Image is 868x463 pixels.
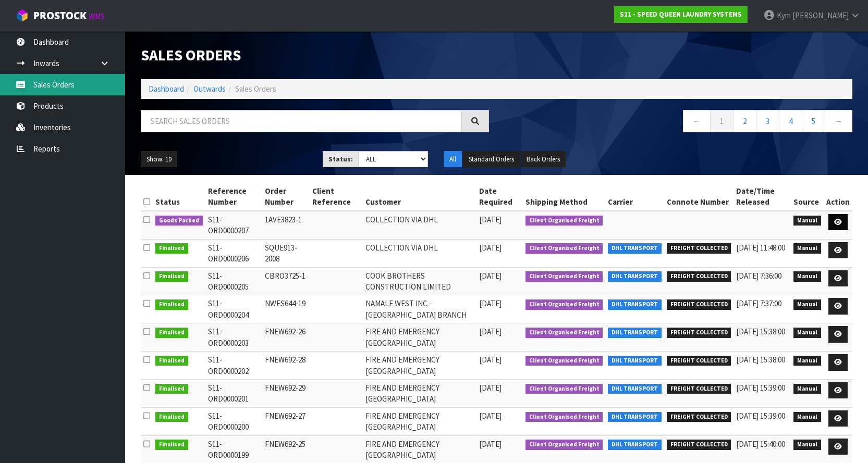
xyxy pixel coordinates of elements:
span: [DATE] 15:38:00 [736,355,785,365]
span: Client Organised Freight [525,299,603,310]
span: Client Organised Freight [525,216,603,226]
img: cube-alt.png [16,9,29,22]
a: 4 [779,110,802,132]
span: Finalised [155,384,188,394]
span: [DATE] [479,215,502,224]
a: Dashboard [149,84,184,94]
td: S11-ORD0000207 [205,211,262,239]
span: DHL TRANSPORT [608,328,662,338]
span: Finalised [155,299,188,310]
a: 5 [802,110,825,132]
button: Back Orders [521,151,566,168]
span: Client Organised Freight [525,384,603,394]
th: Order Number [262,183,310,211]
th: Source [791,183,824,211]
strong: S11 - SPEED QUEEN LAUNDRY SYSTEMS [620,10,742,19]
span: FREIGHT COLLECTED [667,271,731,282]
td: FIRE AND EMERGENCY [GEOGRAPHIC_DATA] [363,352,477,380]
button: Show: 10 [141,151,177,168]
span: [DATE] 15:39:00 [736,383,785,393]
span: FREIGHT COLLECTED [667,412,731,422]
span: DHL TRANSPORT [608,356,662,366]
span: [DATE] 15:39:00 [736,411,785,421]
span: Manual [793,384,821,394]
span: [DATE] [479,298,502,308]
td: FNEW692-26 [262,323,310,352]
td: NWES644-19 [262,295,310,323]
span: Client Organised Freight [525,412,603,422]
span: [PERSON_NAME] [792,10,849,20]
td: COLLECTION VIA DHL [363,211,477,239]
span: Finalised [155,243,188,254]
span: DHL TRANSPORT [608,412,662,422]
th: Customer [363,183,477,211]
span: Finalised [155,412,188,422]
a: 3 [756,110,779,132]
td: CBRO3725-1 [262,267,310,295]
th: Date/Time Released [733,183,791,211]
span: [DATE] [479,383,502,393]
th: Connote Number [664,183,734,211]
small: WMS [89,11,105,21]
td: S11-ORD0000206 [205,239,262,267]
td: COLLECTION VIA DHL [363,239,477,267]
span: Client Organised Freight [525,440,603,450]
span: Manual [793,271,821,282]
td: FIRE AND EMERGENCY [GEOGRAPHIC_DATA] [363,379,477,407]
th: Carrier [605,183,664,211]
span: Kym [777,10,791,20]
span: DHL TRANSPORT [608,271,662,282]
input: Search sales orders [141,110,462,132]
td: FNEW692-29 [262,379,310,407]
td: FNEW692-28 [262,352,310,380]
span: Manual [793,243,821,254]
span: Manual [793,412,821,422]
a: 2 [733,110,756,132]
td: S11-ORD0000205 [205,267,262,295]
span: Manual [793,356,821,366]
span: [DATE] [479,243,502,253]
td: S11-ORD0000204 [205,295,262,323]
a: 1 [710,110,733,132]
span: Client Organised Freight [525,356,603,366]
span: Goods Packed [155,216,203,226]
span: FREIGHT COLLECTED [667,356,731,366]
span: [DATE] [479,327,502,336]
span: Manual [793,299,821,310]
span: [DATE] [479,355,502,365]
span: [DATE] 7:37:00 [736,298,781,308]
a: → [825,110,852,132]
button: All [444,151,462,168]
button: Standard Orders [463,151,520,168]
span: [DATE] 11:48:00 [736,243,785,253]
span: Finalised [155,328,188,338]
span: Client Organised Freight [525,243,603,254]
span: DHL TRANSPORT [608,243,662,254]
td: FIRE AND EMERGENCY [GEOGRAPHIC_DATA] [363,323,477,352]
span: [DATE] 15:38:00 [736,327,785,336]
span: FREIGHT COLLECTED [667,328,731,338]
td: FNEW692-27 [262,407,310,435]
td: COOK BROTHERS CONSTRUCTION LIMITED [363,267,477,295]
span: DHL TRANSPORT [608,384,662,394]
span: [DATE] 7:36:00 [736,271,781,281]
td: NAMALE WEST INC - [GEOGRAPHIC_DATA] BRANCH [363,295,477,323]
td: FIRE AND EMERGENCY [GEOGRAPHIC_DATA] [363,407,477,435]
span: ProStock [33,9,87,22]
span: Finalised [155,440,188,450]
span: Finalised [155,271,188,282]
span: Manual [793,328,821,338]
span: Client Organised Freight [525,271,603,282]
th: Client Reference [310,183,363,211]
span: [DATE] [479,271,502,281]
strong: Status: [328,155,353,164]
td: 1AVE3823-1 [262,211,310,239]
th: Status [153,183,205,211]
td: S11-ORD0000203 [205,323,262,352]
span: FREIGHT COLLECTED [667,299,731,310]
span: DHL TRANSPORT [608,299,662,310]
span: FREIGHT COLLECTED [667,243,731,254]
span: DHL TRANSPORT [608,440,662,450]
th: Date Required [476,183,522,211]
span: FREIGHT COLLECTED [667,384,731,394]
